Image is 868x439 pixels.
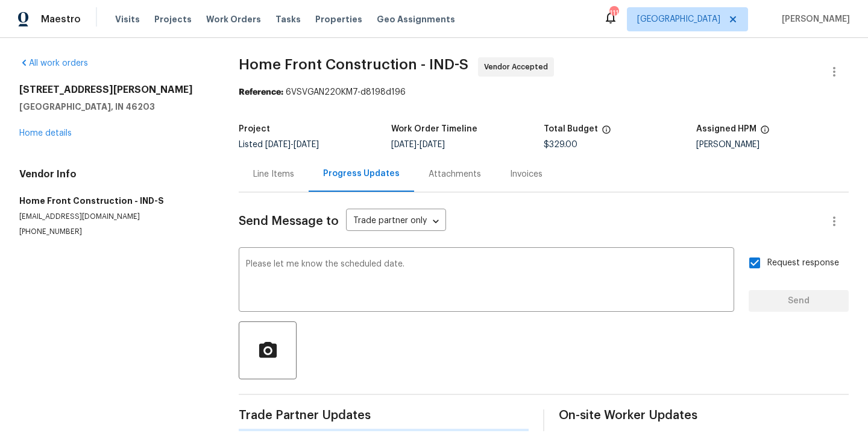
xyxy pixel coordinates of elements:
[239,86,849,98] div: 6VSVGAN220KM7-d8198d196
[239,215,339,227] span: Send Message to
[246,260,727,302] textarea: Please let me know the scheduled date.
[239,141,319,149] span: Listed
[760,125,770,141] span: The hpm assigned to this work order.
[19,84,210,96] h2: [STREET_ADDRESS][PERSON_NAME]
[19,101,210,113] h5: [GEOGRAPHIC_DATA], IN 46203
[420,141,445,149] span: [DATE]
[346,212,446,232] div: Trade partner only
[41,13,81,25] span: Maestro
[19,227,210,237] p: [PHONE_NUMBER]
[377,13,455,25] span: Geo Assignments
[429,168,481,180] div: Attachments
[391,141,445,149] span: -
[275,15,301,24] span: Tasks
[19,129,72,137] a: Home details
[484,61,553,73] span: Vendor Accepted
[609,7,618,19] div: 111
[544,141,577,149] span: $329.00
[115,13,140,25] span: Visits
[19,168,210,180] h4: Vendor Info
[294,141,319,149] span: [DATE]
[19,59,88,68] a: All work orders
[777,13,850,25] span: [PERSON_NAME]
[510,168,542,180] div: Invoices
[265,141,291,149] span: [DATE]
[265,141,319,149] span: -
[19,195,210,207] h5: Home Front Construction - IND-S
[154,13,192,25] span: Projects
[239,57,468,72] span: Home Front Construction - IND-S
[637,13,720,25] span: [GEOGRAPHIC_DATA]
[239,125,270,133] h5: Project
[239,88,283,96] b: Reference:
[767,257,839,270] span: Request response
[253,168,294,180] div: Line Items
[323,168,400,180] div: Progress Updates
[602,125,611,141] span: The total cost of line items that have been proposed by Opendoor. This sum includes line items th...
[559,409,849,422] span: On-site Worker Updates
[544,125,598,133] h5: Total Budget
[206,13,261,25] span: Work Orders
[391,141,417,149] span: [DATE]
[315,13,362,25] span: Properties
[239,409,529,422] span: Trade Partner Updates
[696,141,849,149] div: [PERSON_NAME]
[19,212,210,222] p: [EMAIL_ADDRESS][DOMAIN_NAME]
[391,125,477,133] h5: Work Order Timeline
[696,125,756,133] h5: Assigned HPM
